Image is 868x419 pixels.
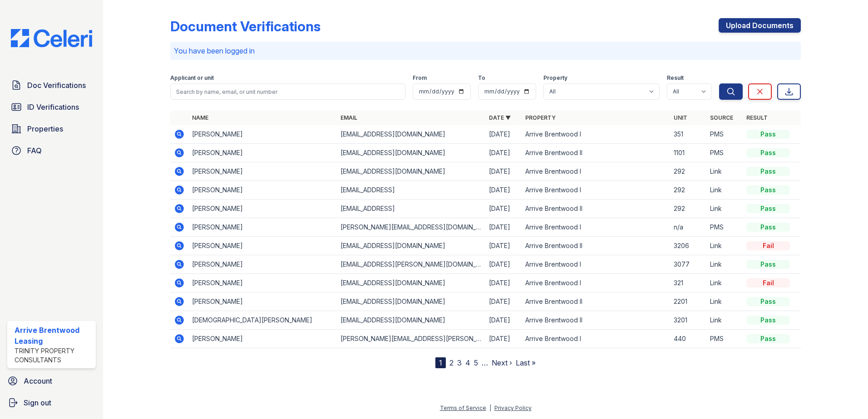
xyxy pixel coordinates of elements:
[482,357,488,368] span: …
[516,358,536,367] a: Last »
[670,311,706,330] td: 3201
[746,241,790,250] div: Fail
[706,200,743,218] td: Link
[188,330,337,348] td: [PERSON_NAME]
[485,292,522,311] td: [DATE]
[174,45,797,56] p: You have been logged in
[337,255,485,274] td: [EMAIL_ADDRESS][PERSON_NAME][DOMAIN_NAME]
[489,114,511,121] a: Date ▼
[746,185,790,195] div: Pass
[485,218,522,237] td: [DATE]
[170,18,321,34] div: Document Verifications
[188,144,337,162] td: [PERSON_NAME]
[522,274,670,292] td: Arrive Brentwood I
[746,130,790,139] div: Pass
[485,255,522,274] td: [DATE]
[706,292,743,311] td: Link
[525,114,556,121] a: Property
[27,102,79,112] span: ID Verifications
[746,204,790,213] div: Pass
[192,114,208,121] a: Name
[485,237,522,255] td: [DATE]
[478,74,485,82] label: To
[170,74,214,82] label: Applicant or unit
[706,274,743,292] td: Link
[670,274,706,292] td: 321
[746,148,790,157] div: Pass
[710,114,733,121] a: Source
[4,29,99,47] img: CE_Logo_Blue-a8612792a0a2168367f1c8372b55b34899dd931a85d93a1a3d3e32e68fde9ad4.png
[4,372,99,390] a: Account
[188,274,337,292] td: [PERSON_NAME]
[746,114,768,121] a: Result
[670,181,706,200] td: 292
[188,181,337,200] td: [PERSON_NAME]
[670,330,706,348] td: 440
[746,223,790,232] div: Pass
[719,18,801,33] a: Upload Documents
[746,167,790,176] div: Pass
[522,162,670,181] td: Arrive Brentwood I
[706,330,743,348] td: PMS
[435,357,446,368] div: 1
[746,260,790,269] div: Pass
[170,83,405,100] input: Search by name, email, or unit number
[188,292,337,311] td: [PERSON_NAME]
[494,404,532,411] a: Privacy Policy
[706,125,743,144] td: PMS
[522,330,670,348] td: Arrive Brentwood I
[670,200,706,218] td: 292
[485,311,522,330] td: [DATE]
[188,125,337,144] td: [PERSON_NAME]
[15,325,92,346] div: Arrive Brentwood Leasing
[522,255,670,274] td: Arrive Brentwood I
[4,394,99,412] a: Sign out
[746,278,790,287] div: Fail
[674,114,687,121] a: Unit
[522,181,670,200] td: Arrive Brentwood I
[706,181,743,200] td: Link
[337,330,485,348] td: [PERSON_NAME][EMAIL_ADDRESS][PERSON_NAME][DOMAIN_NAME]
[670,218,706,237] td: n/a
[24,375,52,386] span: Account
[15,346,92,365] div: Trinity Property Consultants
[522,237,670,255] td: Arrive Brentwood II
[489,404,491,411] div: |
[337,200,485,218] td: [EMAIL_ADDRESS]
[485,125,522,144] td: [DATE]
[337,237,485,255] td: [EMAIL_ADDRESS][DOMAIN_NAME]
[27,145,42,156] span: FAQ
[706,255,743,274] td: Link
[188,311,337,330] td: [DEMOGRAPHIC_DATA][PERSON_NAME]
[746,334,790,343] div: Pass
[485,162,522,181] td: [DATE]
[485,274,522,292] td: [DATE]
[485,330,522,348] td: [DATE]
[413,74,427,82] label: From
[543,74,567,82] label: Property
[485,144,522,162] td: [DATE]
[522,200,670,218] td: Arrive Brentwood II
[670,125,706,144] td: 351
[337,292,485,311] td: [EMAIL_ADDRESS][DOMAIN_NAME]
[522,292,670,311] td: Arrive Brentwood II
[706,237,743,255] td: Link
[337,218,485,237] td: [PERSON_NAME][EMAIL_ADDRESS][DOMAIN_NAME]
[188,218,337,237] td: [PERSON_NAME]
[340,114,357,121] a: Email
[485,200,522,218] td: [DATE]
[522,125,670,144] td: Arrive Brentwood I
[188,162,337,181] td: [PERSON_NAME]
[337,125,485,144] td: [EMAIL_ADDRESS][DOMAIN_NAME]
[449,358,454,367] a: 2
[485,181,522,200] td: [DATE]
[746,316,790,325] div: Pass
[670,162,706,181] td: 292
[465,358,470,367] a: 4
[188,200,337,218] td: [PERSON_NAME]
[522,144,670,162] td: Arrive Brentwood II
[337,162,485,181] td: [EMAIL_ADDRESS][DOMAIN_NAME]
[27,80,86,91] span: Doc Verifications
[7,141,96,160] a: FAQ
